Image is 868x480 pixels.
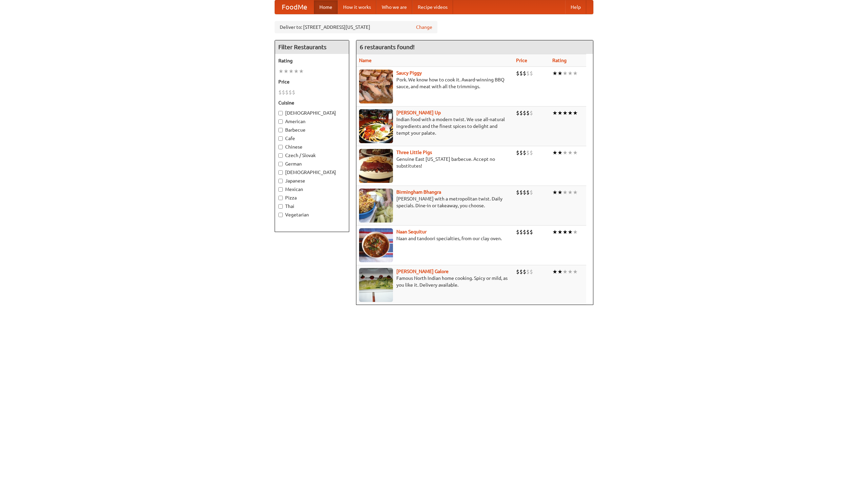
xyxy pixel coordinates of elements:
[275,21,437,33] div: Deliver to: [STREET_ADDRESS][US_STATE]
[278,203,346,210] label: Thai
[278,170,283,175] input: [DEMOGRAPHIC_DATA]
[568,189,573,196] li: ★
[289,68,294,75] li: ★
[396,110,441,115] a: [PERSON_NAME] Up
[299,68,304,75] li: ★
[552,70,557,77] li: ★
[557,228,563,236] li: ★
[275,0,314,14] a: FoodMe
[278,211,346,218] label: Vegetarian
[516,228,519,236] li: $
[359,76,511,90] p: Pork. We know how to cook it. Award-winning BBQ sauce, and meat with all the trimmings.
[278,153,283,158] input: Czech / Slovak
[563,149,568,156] li: ★
[278,143,346,150] label: Chinese
[516,58,527,63] a: Price
[526,149,530,156] li: $
[568,268,573,275] li: ★
[568,70,573,77] li: ★
[519,268,523,275] li: $
[519,109,523,117] li: $
[376,0,412,14] a: Who we are
[557,70,563,77] li: ★
[526,109,530,117] li: $
[552,149,557,156] li: ★
[278,128,283,132] input: Barbecue
[278,111,283,115] input: [DEMOGRAPHIC_DATA]
[278,110,346,116] label: [DEMOGRAPHIC_DATA]
[359,268,393,302] img: currygalore.jpg
[530,189,533,196] li: $
[359,109,393,143] img: curryup.jpg
[568,228,573,236] li: ★
[278,194,346,201] label: Pizza
[568,149,573,156] li: ★
[523,189,526,196] li: $
[416,24,432,31] a: Change
[516,149,519,156] li: $
[278,118,346,125] label: American
[552,58,567,63] a: Rating
[519,228,523,236] li: $
[359,195,511,209] p: [PERSON_NAME] with a metropolitan twist. Daily specials. Dine-in or takeaway, you choose.
[573,189,578,196] li: ★
[278,136,283,141] input: Cafe
[278,162,283,166] input: German
[294,68,299,75] li: ★
[557,189,563,196] li: ★
[359,228,393,262] img: naansequitur.jpg
[530,70,533,77] li: $
[282,89,285,96] li: $
[565,0,586,14] a: Help
[359,189,393,223] img: bhangra.jpg
[278,127,346,133] label: Barbecue
[523,228,526,236] li: $
[412,0,453,14] a: Recipe videos
[523,149,526,156] li: $
[289,89,292,96] li: $
[278,152,346,159] label: Czech / Slovak
[573,228,578,236] li: ★
[530,268,533,275] li: $
[360,44,415,50] ng-pluralize: 6 restaurants found!
[396,269,449,274] a: [PERSON_NAME] Galore
[552,228,557,236] li: ★
[519,149,523,156] li: $
[519,70,523,77] li: $
[568,109,573,117] li: ★
[278,213,283,217] input: Vegetarian
[396,189,441,195] b: Birmingham Bhangra
[275,40,349,54] h4: Filter Restaurants
[278,160,346,167] label: German
[278,68,283,75] li: ★
[552,189,557,196] li: ★
[519,189,523,196] li: $
[530,228,533,236] li: $
[278,169,346,176] label: [DEMOGRAPHIC_DATA]
[359,70,393,103] img: saucy.jpg
[526,268,530,275] li: $
[573,268,578,275] li: ★
[396,70,422,76] a: Saucy Piggy
[396,150,432,155] a: Three Little Pigs
[359,58,372,63] a: Name
[530,149,533,156] li: $
[314,0,338,14] a: Home
[523,268,526,275] li: $
[573,149,578,156] li: ★
[278,177,346,184] label: Japanese
[516,189,519,196] li: $
[516,70,519,77] li: $
[278,57,346,64] h5: Rating
[563,189,568,196] li: ★
[292,89,295,96] li: $
[285,89,289,96] li: $
[552,268,557,275] li: ★
[359,275,511,288] p: Famous North Indian home cooking. Spicy or mild, as you like it. Delivery available.
[396,229,427,234] a: Naan Sequitur
[278,186,346,193] label: Mexican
